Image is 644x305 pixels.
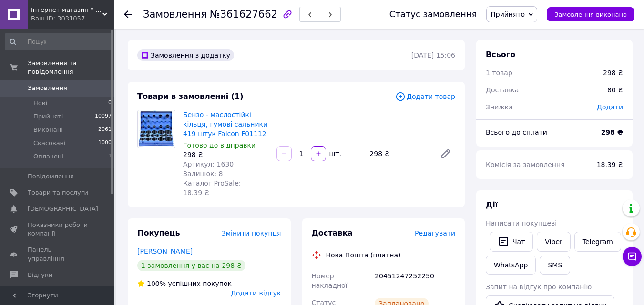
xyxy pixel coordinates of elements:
[327,149,342,158] div: шт.
[28,59,114,76] span: Замовлення та повідомлення
[31,14,114,23] div: Ваш ID: 3031057
[183,111,267,138] a: Бензо - маслостійкі кільця, гумові сальники 419 штук Falcon F01112
[554,11,627,18] span: Замовлення виконано
[28,172,74,181] span: Повідомлення
[491,10,525,18] span: Прийнято
[143,9,207,20] span: Замовлення
[33,139,66,148] span: Скасовані
[366,147,432,160] div: 298 ₴
[137,228,180,237] span: Покупець
[95,112,112,121] span: 10097
[486,161,565,168] span: Комісія за замовлення
[602,79,629,100] div: 80 ₴
[415,229,455,237] span: Редагувати
[33,126,63,134] span: Виконані
[395,91,455,102] span: Додати товар
[486,128,547,136] span: Всього до сплати
[28,84,67,92] span: Замовлення
[108,99,112,108] span: 0
[222,229,281,237] span: Змінити покупця
[28,271,52,279] span: Відгуки
[389,10,477,19] div: Статус замовлення
[147,280,166,287] span: 100%
[373,267,457,294] div: 20451247252250
[324,250,403,260] div: Нова Пошта (платна)
[137,247,193,255] a: [PERSON_NAME]
[31,6,102,14] span: Інтернет магазин " Korvet "
[486,86,519,94] span: Доставка
[5,33,112,50] input: Пошук
[183,141,256,149] span: Готово до відправки
[138,110,175,147] img: Бензо - маслостійкі кільця, гумові сальники 419 штук Falcon F01112
[486,69,512,77] span: 1 товар
[28,188,88,197] span: Товари та послуги
[486,219,557,227] span: Написати покупцеві
[574,232,621,252] a: Telegram
[537,232,570,252] a: Viber
[601,128,623,136] b: 298 ₴
[486,283,592,291] span: Запит на відгук про компанію
[33,99,47,108] span: Нові
[137,260,245,271] div: 1 замовлення у вас на 298 ₴
[312,228,353,237] span: Доставка
[490,232,533,252] button: Чат
[33,112,63,121] span: Прийняті
[623,247,642,266] button: Чат з покупцем
[597,103,623,111] span: Додати
[183,150,269,159] div: 298 ₴
[231,289,281,297] span: Додати відгук
[486,103,513,111] span: Знижка
[540,256,570,275] button: SMS
[28,246,88,263] span: Панель управління
[486,256,536,275] a: WhatsApp
[33,152,63,161] span: Оплачені
[436,144,455,163] a: Редагувати
[183,160,234,168] span: Артикул: 1630
[210,9,277,20] span: №361627662
[183,170,223,177] span: Залишок: 8
[137,49,234,61] div: Замовлення з додатку
[597,161,623,168] span: 18.39 ₴
[124,10,132,19] div: Повернутися назад
[137,279,232,288] div: успішних покупок
[28,205,98,213] span: [DEMOGRAPHIC_DATA]
[486,50,515,59] span: Всього
[411,51,455,59] time: [DATE] 15:06
[486,200,498,209] span: Дії
[183,179,241,197] span: Каталог ProSale: 18.39 ₴
[312,272,348,289] span: Номер накладної
[137,92,244,101] span: Товари в замовленні (1)
[603,68,623,78] div: 298 ₴
[28,221,88,238] span: Показники роботи компанії
[98,139,112,148] span: 1000
[108,152,112,161] span: 1
[547,7,634,21] button: Замовлення виконано
[98,126,112,134] span: 2061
